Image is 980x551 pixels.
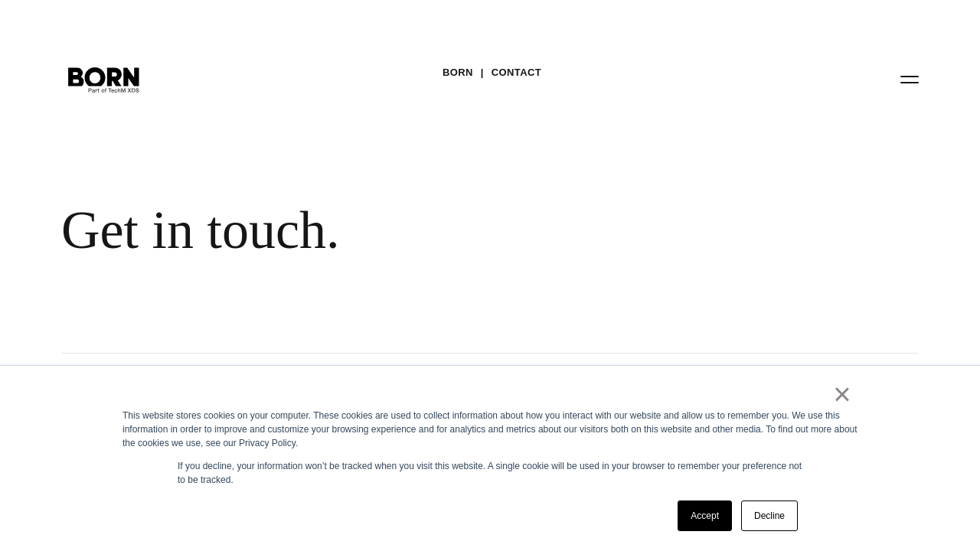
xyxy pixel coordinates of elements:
a: BORN [443,61,473,84]
div: Get in touch. [61,199,919,262]
a: Contact [492,61,541,84]
a: Accept [678,500,732,531]
button: Open [891,63,928,95]
div: This website stores cookies on your computer. These cookies are used to collect information about... [122,409,857,450]
a: × [833,387,851,401]
p: If you decline, your information won’t be tracked when you visit this website. A single cookie wi... [178,459,802,487]
a: Decline [741,500,798,531]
